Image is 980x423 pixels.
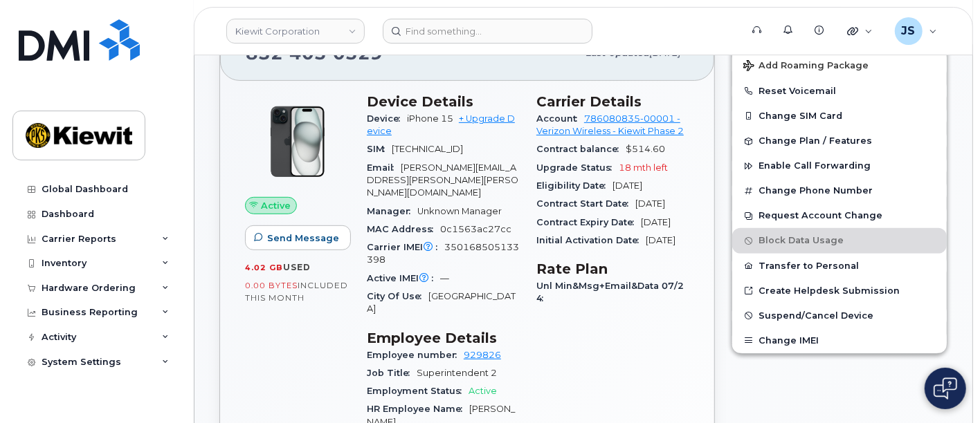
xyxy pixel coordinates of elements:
span: [DATE] [612,180,642,191]
div: Quicklinks [837,17,882,45]
span: Employment Status [367,386,469,396]
button: Change Plan / Features [732,129,947,153]
span: [DATE] [641,217,671,227]
button: Add Roaming Package [732,50,947,79]
img: Open chat [934,377,957,399]
span: HR Employee Name [367,404,469,414]
span: Employee number [367,350,464,360]
span: 0c1563ac27cc [440,224,511,234]
button: Send Message [245,225,351,250]
span: Active [261,199,291,212]
span: Contract Expiry Date [536,217,641,227]
span: Suspend/Cancel Device [759,310,873,321]
span: Manager [367,206,417,216]
span: Unknown Manager [417,206,502,216]
span: City Of Use [367,291,428,301]
span: Initial Activation Date [536,235,646,245]
span: Carrier IMEI [367,242,444,252]
span: Enable Call Forwarding [759,161,871,171]
span: Last updated [586,48,649,58]
span: SIM [367,144,392,154]
a: Create Helpdesk Submission [732,279,947,303]
span: Active IMEI [367,273,440,283]
a: Kiewit Corporation [226,19,365,44]
h3: Device Details [367,93,520,110]
button: Suspend/Cancel Device [732,303,947,328]
h3: Rate Plan [536,261,689,277]
h3: Employee Details [367,330,520,346]
span: [TECHNICAL_ID] [392,144,463,154]
span: Unl Min&Msg+Email&Data 07/24 [536,281,684,303]
span: [DATE] [635,198,665,209]
span: used [283,262,311,272]
span: MAC Address [367,224,440,234]
span: Account [536,113,584,124]
button: Block Data Usage [732,228,947,253]
img: iPhone_15_Black.png [256,100,339,183]
span: Contract Start Date [536,198,635,209]
span: JS [902,23,916,39]
span: [DATE] [649,48,680,58]
span: 4.02 GB [245,263,283,272]
span: Upgrade Status [536,162,619,173]
span: — [440,273,449,283]
span: [PERSON_NAME][EMAIL_ADDRESS][PERSON_NAME][PERSON_NAME][DOMAIN_NAME] [367,162,518,198]
span: 18 mth left [619,162,668,173]
button: Request Account Change [732,203,947,228]
span: [DATE] [646,235,675,245]
span: $514.60 [626,144,665,154]
span: Device [367,113,407,124]
span: Eligibility Date [536,180,612,191]
button: Transfer to Personal [732,254,947,279]
span: [GEOGRAPHIC_DATA] [367,291,516,314]
button: Change SIM Card [732,104,947,129]
span: Send Message [267,232,339,245]
span: 0.00 Bytes [245,281,298,290]
span: Change Plan / Features [759,136,872,147]
button: Enable Call Forwarding [732,153,947,178]
span: Email [367,162,401,173]
a: 929826 [464,350,501,360]
div: Jenna Savard [885,17,947,45]
h3: Carrier Details [536,93,689,110]
span: Job Title [367,368,417,378]
span: Active [469,386,497,396]
span: Contract balance [536,144,626,154]
button: Change Phone Number [732,178,947,203]
span: Add Roaming Package [743,60,869,73]
span: Superintendent 2 [417,368,497,378]
span: iPhone 15 [407,113,453,124]
button: Reset Voicemail [732,79,947,104]
button: Change IMEI [732,328,947,353]
a: 786080835-00001 - Verizon Wireless - Kiewit Phase 2 [536,113,684,136]
input: Find something... [383,19,592,44]
span: included this month [245,280,348,303]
